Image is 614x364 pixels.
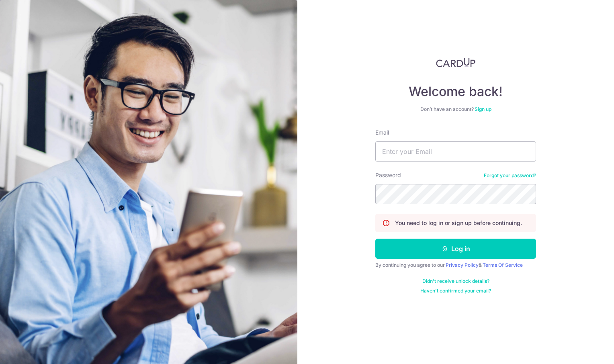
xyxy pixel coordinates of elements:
label: Email [375,129,389,137]
a: Forgot your password? [484,172,536,179]
button: Log in [375,239,536,259]
a: Privacy Policy [446,262,479,268]
label: Password [375,171,401,179]
a: Haven't confirmed your email? [420,288,491,294]
a: Sign up [475,106,491,112]
img: CardUp Logo [436,58,475,67]
div: Don’t have an account? [375,106,536,112]
h4: Welcome back! [375,84,536,100]
div: By continuing you agree to our & [375,262,536,268]
input: Enter your Email [375,141,536,162]
p: You need to log in or sign up before continuing. [395,219,522,227]
a: Didn't receive unlock details? [422,278,489,284]
a: Terms Of Service [483,262,523,268]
